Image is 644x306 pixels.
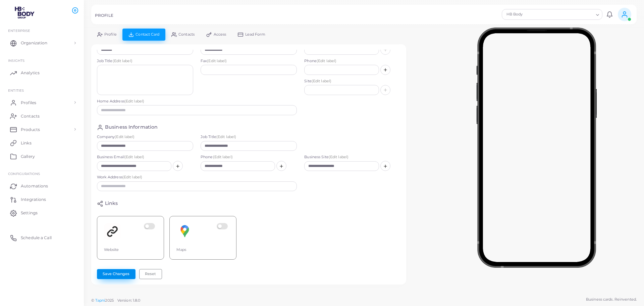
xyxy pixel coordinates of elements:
[8,172,40,176] span: Configurations
[21,127,40,133] span: Products
[6,6,43,19] img: logo
[21,40,47,46] span: Organization
[8,29,30,33] span: Enterprise
[139,269,162,279] button: Reset
[312,79,331,83] span: (Edit label)
[5,179,79,193] a: Automations
[176,223,193,240] img: googlemaps.png
[21,183,48,189] span: Automations
[21,196,46,203] span: Integrations
[124,155,144,159] span: (Edit label)
[178,33,195,36] span: Contacts
[304,79,400,84] label: Site
[95,13,113,18] h5: PROFILE
[21,154,35,160] span: Gallery
[586,297,637,302] span: Business cards. Reinvented.
[104,247,157,253] div: Website
[502,9,602,20] div: Search for option
[21,70,40,76] span: Analytics
[207,58,227,63] span: (Edit label)
[5,123,79,136] a: Products
[113,58,132,63] span: (Edit label)
[97,155,193,160] label: Business Email
[105,124,158,131] h4: Business Information
[97,175,297,180] label: Work Address
[117,298,141,303] span: Version: 1.8.0
[97,134,193,140] label: Company
[105,201,118,207] h4: Links
[329,155,348,159] span: (Edit label)
[5,149,79,163] a: Gallery
[304,155,400,160] label: Business Site
[476,28,597,268] img: phone-mock.b55596b7.png
[122,175,142,179] span: (Edit label)
[115,134,135,139] span: (Edit label)
[97,99,297,104] label: Home Address
[317,58,336,63] span: (Edit label)
[176,247,229,253] div: Maps
[8,88,24,92] span: ENTITIES
[136,33,159,36] span: Contact Card
[213,155,233,159] span: (Edit label)
[216,134,236,139] span: (Edit label)
[5,109,79,123] a: Contacts
[245,33,265,36] span: Lead Form
[21,113,40,119] span: Contacts
[97,269,136,279] button: Save Changes
[505,11,554,18] span: HB Body
[95,298,105,303] a: Tapni
[5,136,79,149] a: Links
[97,58,193,64] label: Job Title
[104,223,121,240] img: customlink.png
[8,58,24,62] span: INSIGHTS
[5,36,79,50] a: Organization
[5,206,79,220] a: Settings
[124,99,144,103] span: (Edit label)
[555,11,593,18] input: Search for option
[5,193,79,206] a: Integrations
[21,140,32,146] span: Links
[201,58,297,64] label: Fax
[21,100,36,106] span: Profiles
[21,210,38,216] span: Settings
[5,96,79,109] a: Profiles
[105,298,113,303] span: 2025
[214,33,226,36] span: Access
[5,66,79,80] a: Analytics
[91,298,140,303] span: ©
[104,33,117,36] span: Profile
[304,58,400,64] label: Phone
[201,134,297,140] label: Job Title
[5,231,79,245] a: Schedule a Call
[21,235,52,241] span: Schedule a Call
[201,155,297,160] label: Phone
